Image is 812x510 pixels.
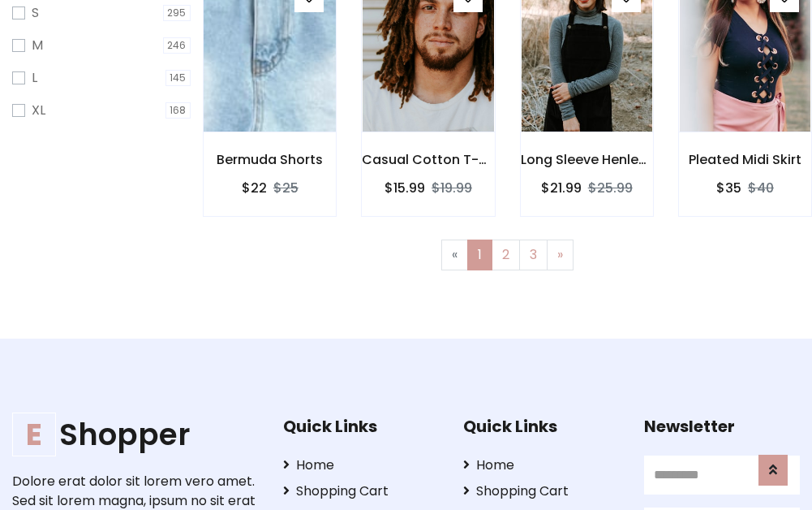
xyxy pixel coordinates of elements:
h5: Quick Links [283,417,439,436]
a: EShopper [12,417,258,452]
label: XL [32,101,45,120]
del: $40 [748,179,774,197]
a: Shopping Cart [283,482,439,501]
h6: Bermuda Shorts [204,152,336,167]
a: Home [463,456,619,475]
span: » [557,245,563,264]
a: Next [547,240,574,270]
span: 295 [163,5,191,21]
label: M [32,36,43,55]
label: L [32,68,37,88]
h6: Pleated Midi Skirt [679,152,811,167]
h6: Long Sleeve Henley T-Shirt [521,152,653,167]
h1: Shopper [12,417,258,452]
del: $25.99 [588,179,633,197]
a: Home [283,456,439,475]
h6: Casual Cotton T-Shirt [362,152,494,167]
h6: $35 [716,180,741,196]
a: 2 [492,240,520,270]
h6: $22 [242,180,267,196]
span: 145 [165,70,191,86]
a: 3 [519,240,548,270]
h6: $15.99 [385,180,425,196]
a: 1 [467,240,492,270]
a: Shopping Cart [463,482,619,501]
span: 168 [165,102,191,119]
h5: Quick Links [463,417,619,436]
h5: Newsletter [644,417,800,436]
h6: $21.99 [541,180,582,196]
del: $25 [273,179,299,197]
span: 246 [163,37,191,54]
nav: Page navigation [215,240,800,270]
label: S [32,3,39,23]
span: E [12,413,56,456]
del: $19.99 [432,179,472,197]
